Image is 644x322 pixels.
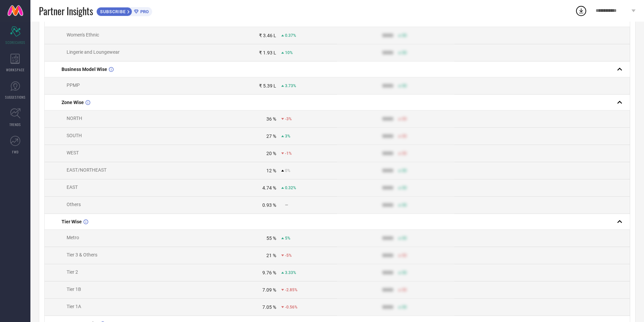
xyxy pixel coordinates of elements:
[382,151,393,156] div: 9999
[5,40,25,45] span: SCORECARDS
[285,270,296,275] span: 3.33%
[67,116,82,121] span: NORTH
[382,50,393,55] div: 9999
[402,50,407,55] span: 50
[285,168,290,173] span: 0%
[262,202,276,208] div: 0.93 %
[262,304,276,310] div: 7.05 %
[402,236,407,241] span: 50
[382,287,393,293] div: 9999
[262,287,276,293] div: 7.09 %
[402,134,407,139] span: 50
[262,270,276,275] div: 9.76 %
[402,253,407,258] span: 50
[9,122,21,127] span: TRENDS
[67,32,99,38] span: Women's Ethnic
[285,236,290,241] span: 5%
[266,168,276,173] div: 12 %
[382,304,393,310] div: 9999
[259,83,276,89] div: ₹ 5.39 L
[382,202,393,208] div: 9999
[382,83,393,89] div: 9999
[402,185,407,190] span: 50
[285,151,292,156] span: -1%
[6,67,25,72] span: WORKSPACE
[382,236,393,241] div: 9999
[382,185,393,191] div: 9999
[266,151,276,156] div: 20 %
[402,288,407,292] span: 50
[67,184,78,190] span: EAST
[262,185,276,191] div: 4.74 %
[382,133,393,139] div: 9999
[402,305,407,309] span: 50
[67,287,81,292] span: Tier 1B
[382,253,393,258] div: 9999
[259,50,276,55] div: ₹ 1.93 L
[266,133,276,139] div: 27 %
[382,270,393,275] div: 9999
[285,305,297,309] span: -0.56%
[266,253,276,258] div: 21 %
[67,304,81,309] span: Tier 1A
[67,252,97,257] span: Tier 3 & Others
[402,168,407,173] span: 50
[402,117,407,121] span: 50
[67,235,79,240] span: Metro
[39,4,93,18] span: Partner Insights
[67,150,79,155] span: WEST
[285,185,296,190] span: 0.32%
[67,202,81,207] span: Others
[402,151,407,156] span: 50
[266,236,276,241] div: 55 %
[382,33,393,38] div: 9999
[402,83,407,88] span: 50
[285,134,290,139] span: 3%
[97,9,127,14] span: SUBSCRIBE
[285,288,297,292] span: -2.85%
[402,270,407,275] span: 50
[285,203,288,207] span: —
[12,149,19,154] span: FWD
[285,83,296,88] span: 3.73%
[285,117,292,121] span: -3%
[285,50,293,55] span: 10%
[139,9,149,14] span: PRO
[62,219,82,224] span: Tier Wise
[266,116,276,122] div: 36 %
[5,95,26,100] span: SUGGESTIONS
[62,100,84,105] span: Zone Wise
[259,33,276,38] div: ₹ 3.46 L
[67,167,106,173] span: EAST/NORTHEAST
[67,49,120,55] span: Lingerie and Loungewear
[67,82,80,88] span: PPMP
[96,5,152,16] a: SUBSCRIBEPRO
[402,203,407,207] span: 50
[382,168,393,173] div: 9999
[285,253,292,258] span: -5%
[575,5,587,17] div: Open download list
[285,33,296,38] span: 0.37%
[67,269,78,275] span: Tier 2
[62,67,107,72] span: Business Model Wise
[382,116,393,122] div: 9999
[402,33,407,38] span: 50
[67,133,82,138] span: SOUTH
